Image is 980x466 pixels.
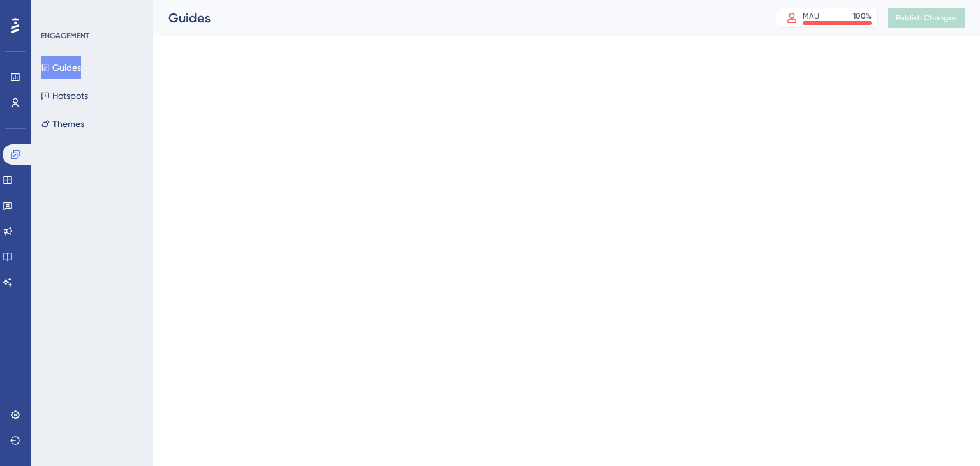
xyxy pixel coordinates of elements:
[41,84,88,107] button: Hotspots
[896,13,957,23] span: Publish Changes
[41,31,89,41] div: ENGAGEMENT
[168,9,744,27] div: Guides
[803,11,819,21] div: MAU
[41,112,84,135] button: Themes
[853,11,872,21] div: 100 %
[41,56,81,79] button: Guides
[888,8,965,28] button: Publish Changes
